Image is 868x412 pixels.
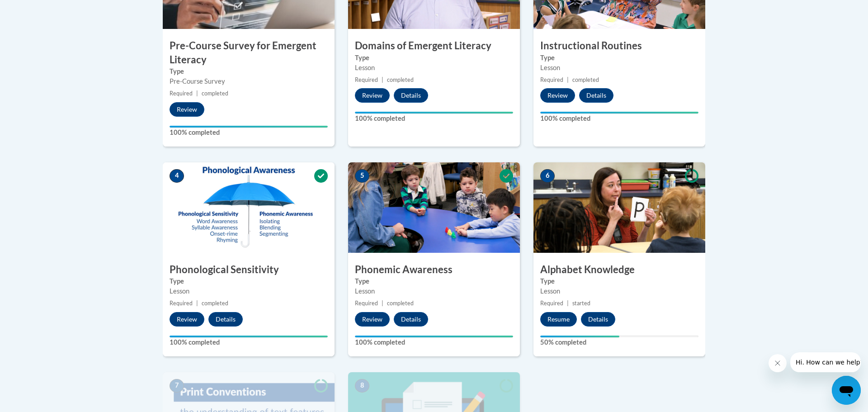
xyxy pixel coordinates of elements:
[170,300,193,307] span: Required
[387,300,414,307] span: completed
[208,312,243,327] button: Details
[540,300,563,307] span: Required
[202,300,228,307] span: completed
[355,276,513,286] label: Type
[540,53,698,63] label: Type
[579,88,613,103] button: Details
[769,354,787,372] iframe: Close message
[355,312,390,327] button: Review
[790,352,861,372] iframe: Message from company
[533,263,705,277] h3: Alphabet Knowledge
[170,102,204,117] button: Review
[540,286,698,296] div: Lesson
[832,376,861,405] iframe: Button to launch messaging window
[355,63,513,73] div: Lesson
[567,300,569,307] span: |
[196,300,198,307] span: |
[540,336,619,337] div: Your progress
[581,312,615,327] button: Details
[170,379,184,393] span: 7
[355,300,378,307] span: Required
[394,312,428,327] button: Details
[170,337,328,347] label: 100% completed
[163,39,335,67] h3: Pre-Course Survey for Emergent Literacy
[382,300,383,307] span: |
[170,312,204,327] button: Review
[540,63,698,73] div: Lesson
[382,76,383,83] span: |
[170,276,328,286] label: Type
[355,337,513,347] label: 100% completed
[170,90,193,97] span: Required
[355,53,513,63] label: Type
[170,66,328,76] label: Type
[567,76,569,83] span: |
[394,88,428,103] button: Details
[348,162,520,253] img: Course Image
[540,169,555,183] span: 6
[533,39,705,53] h3: Instructional Routines
[572,300,590,307] span: started
[355,336,513,337] div: Your progress
[387,76,414,83] span: completed
[540,312,577,327] button: Resume
[355,76,378,83] span: Required
[540,276,698,286] label: Type
[170,126,328,128] div: Your progress
[540,88,575,103] button: Review
[170,286,328,296] div: Lesson
[170,76,328,86] div: Pre-Course Survey
[5,6,73,14] span: Hi. How can we help?
[572,76,599,83] span: completed
[355,169,369,183] span: 5
[348,263,520,277] h3: Phonemic Awareness
[170,336,328,337] div: Your progress
[540,337,698,347] label: 50% completed
[355,112,513,114] div: Your progress
[355,379,369,393] span: 8
[540,114,698,123] label: 100% completed
[202,90,228,97] span: completed
[163,263,335,277] h3: Phonological Sensitivity
[355,114,513,123] label: 100% completed
[348,39,520,53] h3: Domains of Emergent Literacy
[163,162,335,253] img: Course Image
[170,169,184,183] span: 4
[355,286,513,296] div: Lesson
[540,76,563,83] span: Required
[196,90,198,97] span: |
[355,88,390,103] button: Review
[170,128,328,137] label: 100% completed
[540,112,698,114] div: Your progress
[533,162,705,253] img: Course Image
